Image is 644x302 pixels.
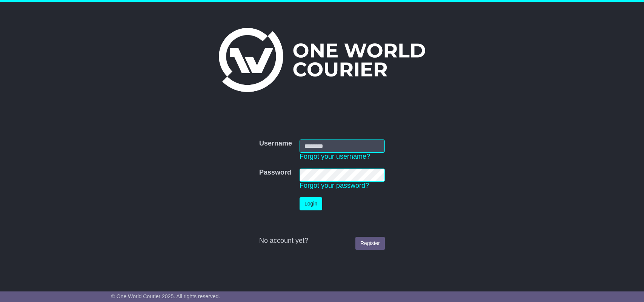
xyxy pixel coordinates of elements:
[300,197,322,210] button: Login
[259,169,291,177] label: Password
[259,140,292,148] label: Username
[219,28,425,92] img: One World
[259,237,385,245] div: No account yet?
[111,293,220,299] span: © One World Courier 2025. All rights reserved.
[355,237,385,250] a: Register
[300,153,370,160] a: Forgot your username?
[300,182,369,189] a: Forgot your password?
